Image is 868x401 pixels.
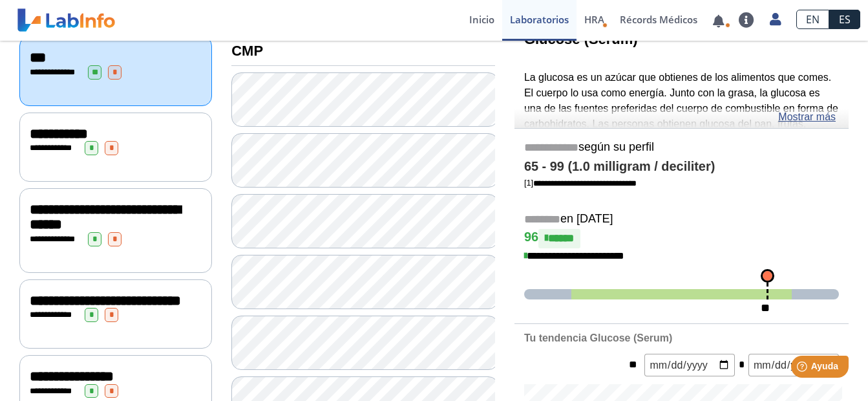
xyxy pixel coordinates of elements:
iframe: Help widget launcher [753,351,854,387]
h4: 96 [524,229,839,248]
input: mm/dd/yyyy [644,354,735,376]
b: CMP [231,43,263,59]
a: ES [829,10,860,29]
span: HRA [584,13,604,26]
input: mm/dd/yyyy [748,354,839,376]
h5: según su perfil [524,140,839,155]
b: Tu tendencia Glucose (Serum) [524,332,672,343]
h5: en [DATE] [524,212,839,227]
a: Mostrar más [778,109,836,125]
p: La glucosa es un azúcar que obtienes de los alimentos que comes. El cuerpo lo usa como energía. J... [524,70,839,193]
a: EN [796,10,829,29]
h4: 65 - 99 (1.0 milligram / deciliter) [524,159,839,175]
a: [1] [524,178,637,188]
